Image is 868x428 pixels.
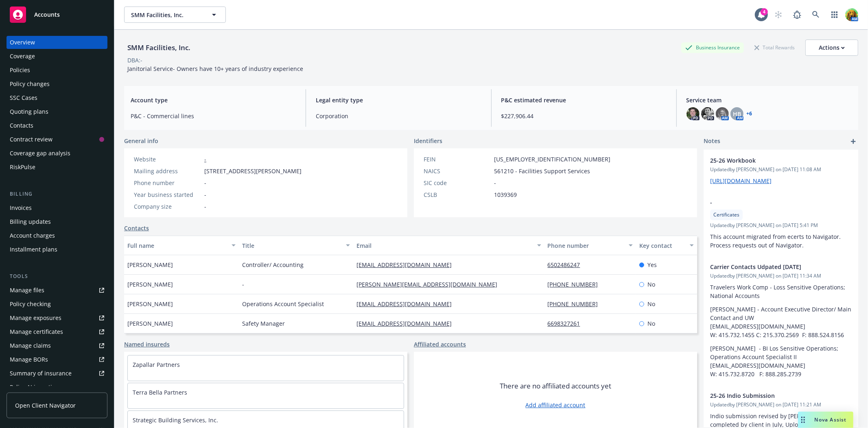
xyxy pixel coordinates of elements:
[501,112,667,120] span: $227,906.44
[242,300,324,308] span: Operations Account Specialist
[710,391,831,400] span: 25-26 Indio Submission
[127,56,142,64] div: DBA: -
[636,236,697,255] button: Key contact
[131,11,201,19] span: SMM Facilities, Inc.
[10,105,48,118] div: Quoting plans
[808,7,824,23] a: Search
[7,36,107,49] a: Overview
[124,340,170,349] a: Named insureds
[770,7,787,23] a: Start snowing
[10,91,37,104] div: SSC Cases
[848,137,858,146] a: add
[242,280,244,289] span: -
[15,401,76,410] span: Open Client Navigator
[10,77,50,90] div: Policy changes
[10,133,52,146] div: Contract review
[500,381,611,391] span: There are no affiliated accounts yet
[7,50,107,63] a: Coverage
[134,155,201,163] div: Website
[548,280,605,288] a: [PHONE_NUMBER]
[789,7,805,23] a: Report a Bug
[10,201,32,214] div: Invoices
[7,147,107,160] a: Coverage gap analysis
[127,300,173,308] span: [PERSON_NAME]
[548,261,587,269] a: 6502486247
[750,42,799,53] div: Total Rewards
[639,241,685,250] div: Key contact
[7,119,107,132] a: Contacts
[133,416,218,424] a: Strategic Building Services, Inc.
[10,50,35,63] div: Coverage
[647,260,657,269] span: Yes
[526,401,586,409] a: Add affiliated account
[134,202,201,211] div: Company size
[704,256,858,385] div: Carrier Contacts Udpated [DATE]Updatedby [PERSON_NAME] on [DATE] 11:34 AMTravelers Work Comp - Lo...
[424,155,491,163] div: FEIN
[124,7,226,23] button: SMM Facilities, Inc.
[10,215,51,228] div: Billing updates
[242,319,285,328] span: Safety Manager
[798,412,808,428] div: Drag to move
[7,64,107,77] a: Policies
[7,284,107,297] a: Manage files
[7,353,107,366] a: Manage BORs
[7,381,107,394] a: Policy AI ingestions
[124,137,158,145] span: General info
[710,272,852,280] span: Updated by [PERSON_NAME] on [DATE] 11:34 AM
[710,305,852,339] p: [PERSON_NAME] - Account Executive Director/ Main Contact and UW [EMAIL_ADDRESS][DOMAIN_NAME] W: 4...
[815,416,847,423] span: Nova Assist
[819,40,845,55] div: Actions
[134,167,201,175] div: Mailing address
[127,319,173,328] span: [PERSON_NAME]
[7,298,107,311] a: Policy checking
[10,353,48,366] div: Manage BORs
[798,412,853,428] button: Nova Assist
[710,233,842,249] span: This account migrated from ecerts to Navigator. Process requests out of Navigator.
[7,311,107,324] a: Manage exposures
[133,361,180,368] a: Zapallar Partners
[647,300,655,308] span: No
[710,166,852,173] span: Updated by [PERSON_NAME] on [DATE] 11:08 AM
[127,280,173,289] span: [PERSON_NAME]
[710,177,772,185] a: [URL][DOMAIN_NAME]
[10,298,51,311] div: Policy checking
[544,236,636,255] button: Phone number
[716,107,729,120] img: photo
[761,8,768,15] div: 4
[10,119,33,132] div: Contacts
[204,202,206,211] span: -
[681,42,744,53] div: Business Insurance
[7,243,107,256] a: Installment plans
[133,388,187,396] a: Terra Bella Partners
[10,36,35,49] div: Overview
[710,283,852,300] p: Travelers Work Comp - Loss Sensitive Operations; National Accounts
[10,339,51,352] div: Manage claims
[204,190,206,199] span: -
[647,319,655,328] span: No
[316,112,481,120] span: Corporation
[713,211,739,218] span: Certificates
[10,325,63,338] div: Manage certificates
[805,40,858,56] button: Actions
[710,222,852,229] span: Updated by [PERSON_NAME] on [DATE] 5:41 PM
[501,96,667,104] span: P&C estimated revenue
[124,224,149,232] a: Contacts
[356,320,458,327] a: [EMAIL_ADDRESS][DOMAIN_NAME]
[10,161,35,174] div: RiskPulse
[10,229,55,242] div: Account charges
[127,241,227,250] div: Full name
[733,110,741,118] span: HB
[204,167,302,175] span: [STREET_ADDRESS][PERSON_NAME]
[127,260,173,269] span: [PERSON_NAME]
[10,381,62,394] div: Policy AI ingestions
[134,190,201,199] div: Year business started
[10,367,72,380] div: Summary of insurance
[7,367,107,380] a: Summary of insurance
[127,65,303,73] span: Janitorial Service- Owners have 10+ years of industry experience
[548,241,624,250] div: Phone number
[494,190,517,199] span: 1039369
[131,96,296,104] span: Account type
[647,280,655,289] span: No
[204,155,206,163] a: -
